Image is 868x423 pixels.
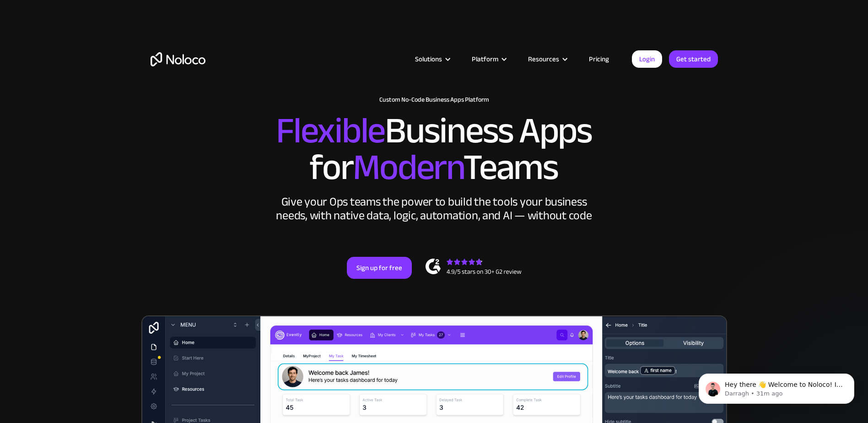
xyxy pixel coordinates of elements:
div: Solutions [404,53,460,65]
div: Platform [472,53,498,65]
a: Sign up for free [347,257,412,279]
a: home [151,52,205,66]
div: Resources [517,53,577,65]
div: Give your Ops teams the power to build the tools your business needs, with native data, logic, au... [274,195,594,222]
div: Platform [460,53,517,65]
a: Pricing [577,53,620,65]
div: Resources [528,53,559,65]
span: Flexible [276,97,385,165]
iframe: Intercom notifications message [685,354,868,418]
span: Modern [353,133,463,201]
a: Login [632,50,662,68]
div: Solutions [415,53,442,65]
h2: Business Apps for Teams [151,113,718,186]
a: Get started [669,50,718,68]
